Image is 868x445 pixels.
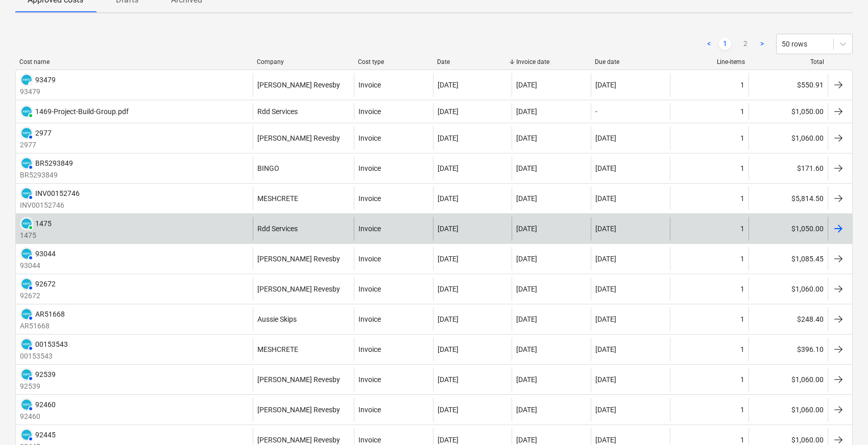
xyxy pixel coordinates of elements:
div: 1 [740,436,744,444]
div: [DATE] [438,436,459,444]
div: [DATE] [595,345,616,353]
div: Invoice [358,375,381,384]
div: 92539 [35,370,56,379]
p: 2977 [20,140,52,150]
div: 92460 [35,400,56,409]
div: $1,060.00 [749,277,828,301]
div: [DATE] [438,285,459,293]
div: Rdd Services [257,107,298,116]
div: $5,814.50 [749,187,828,210]
div: $1,060.00 [749,126,828,150]
div: [DATE] [595,164,616,172]
p: 92539 [20,381,56,391]
p: 92460 [20,411,56,421]
iframe: Chat Widget [817,396,868,445]
div: $171.60 [749,157,828,180]
div: Invoice has been synced with Xero and its status is currently AUTHORISED [20,428,33,441]
img: xero.svg [21,188,32,198]
p: 92672 [20,291,56,301]
div: Invoice [358,406,381,414]
div: $1,050.00 [749,217,828,240]
div: 1 [740,81,744,89]
img: xero.svg [21,309,32,319]
div: Line-items [674,58,745,65]
div: [DATE] [516,436,537,444]
div: INV00152746 [35,189,80,197]
div: Invoice [358,81,381,89]
div: MESHCRETE [257,194,298,203]
div: [DATE] [438,406,459,414]
div: [DATE] [438,315,459,323]
div: $1,050.00 [749,103,828,120]
img: xero.svg [21,158,32,168]
div: [DATE] [516,81,537,89]
div: [DATE] [516,107,537,116]
div: 92672 [35,280,56,288]
div: [PERSON_NAME] Revesby [257,406,340,414]
img: xero.svg [21,399,32,410]
div: Invoice has been synced with Xero and its status is currently PAID [20,105,33,118]
div: Invoice has been synced with Xero and its status is currently AUTHORISED [20,126,33,140]
img: xero.svg [21,430,32,440]
p: AR51668 [20,321,65,331]
div: Invoice [358,436,381,444]
div: Invoice has been synced with Xero and its status is currently AUTHORISED [20,307,33,321]
div: $1,060.00 [749,368,828,391]
img: xero.svg [21,369,32,380]
div: Invoice [358,164,381,172]
div: [DATE] [516,255,537,263]
div: Invoice has been synced with Xero and its status is currently SUBMITTED [20,73,33,86]
div: $248.40 [749,307,828,331]
div: 1 [740,255,744,263]
p: 93044 [20,260,56,271]
div: [DATE] [438,194,459,203]
div: Invoice [358,225,381,233]
div: Invoice has been synced with Xero and its status is currently AUTHORISED [20,277,33,291]
div: [DATE] [595,375,616,384]
p: BR5293849 [20,170,73,180]
a: Page 2 [739,38,752,50]
div: BINGO [257,164,279,172]
p: 1475 [20,230,52,240]
div: [DATE] [438,81,459,89]
div: [PERSON_NAME] Revesby [257,81,340,89]
div: [PERSON_NAME] Revesby [257,375,340,384]
div: [DATE] [595,406,616,414]
div: [DATE] [438,255,459,263]
div: 93479 [35,76,56,84]
div: Invoice [358,134,381,142]
div: [DATE] [516,406,537,414]
div: $1,085.45 [749,247,828,271]
div: 2977 [35,129,52,137]
div: [DATE] [516,285,537,293]
a: Page 1 is your current page [719,38,731,50]
div: [DATE] [595,225,616,233]
div: Invoice date [516,58,587,65]
div: AR51668 [35,310,65,318]
div: [DATE] [516,194,537,203]
div: [DATE] [438,134,459,142]
div: 1 [740,315,744,323]
div: Date [437,58,508,65]
div: Due date [595,58,666,65]
div: 1 [740,406,744,414]
div: Company [257,58,350,65]
div: BR5293849 [35,159,73,167]
div: [PERSON_NAME] Revesby [257,255,340,263]
img: xero.svg [21,339,32,349]
div: $550.91 [749,73,828,97]
div: [DATE] [595,81,616,89]
div: Invoice has been synced with Xero and its status is currently AUTHORISED [20,368,33,381]
div: Invoice has been synced with Xero and its status is currently AUTHORISED [20,338,33,351]
div: [DATE] [595,194,616,203]
div: 1469-Project-Build-Group.pdf [35,107,129,116]
div: [DATE] [595,255,616,263]
div: 1 [740,164,744,172]
div: [DATE] [438,225,459,233]
div: 1 [740,285,744,293]
div: [DATE] [516,225,537,233]
div: 1 [740,345,744,353]
div: $396.10 [749,338,828,361]
div: [DATE] [595,285,616,293]
p: INV00152746 [20,200,80,210]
